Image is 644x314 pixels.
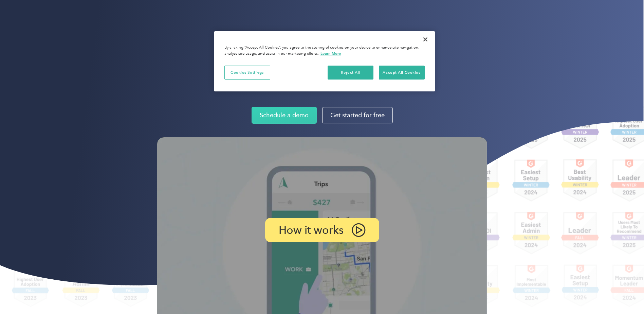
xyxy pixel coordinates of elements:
a: Schedule a demo [252,107,317,124]
a: More information about your privacy, opens in a new tab [320,51,341,56]
button: Accept All Cookies [379,66,425,80]
a: Get started for free [322,107,393,123]
p: How it works [279,225,344,235]
div: Privacy [214,31,435,91]
button: Cookies Settings [224,66,270,80]
button: Reject All [328,66,373,80]
div: Cookie banner [214,31,435,91]
div: By clicking “Accept All Cookies”, you agree to the storing of cookies on your device to enhance s... [224,45,425,57]
input: Submit [50,40,84,55]
button: Close [418,32,433,47]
